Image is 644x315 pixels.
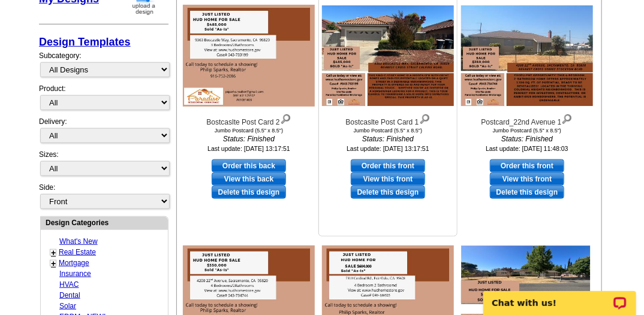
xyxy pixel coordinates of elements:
[490,159,564,172] a: use this design
[41,217,168,228] div: Design Categories
[183,111,315,128] div: Bostcaslte Post Card 2
[59,280,79,289] a: HVAC
[207,145,290,152] small: Last update: [DATE] 13:17:51
[212,186,286,199] a: Delete this design
[461,128,593,134] div: Jumbo Postcard (5.5" x 8.5")
[39,83,168,116] div: Product:
[490,172,564,186] a: View this front
[486,145,568,152] small: Last update: [DATE] 11:48:03
[183,5,315,107] img: Bostcaslte Post Card 2
[280,111,291,125] img: view design details
[51,259,56,268] a: +
[39,36,131,48] a: Design Templates
[476,277,644,315] iframe: LiveChat chat widget
[59,269,91,278] a: Insurance
[212,159,286,172] a: use this design
[351,186,425,199] a: Delete this design
[59,237,98,246] a: What's New
[212,172,286,186] a: View this back
[322,128,454,134] div: Jumbo Postcard (5.5" x 8.5")
[39,50,168,83] div: Subcategory:
[322,111,454,128] div: Bostcaslte Post Card 1
[490,186,564,199] a: Delete this design
[322,5,454,107] img: Bostcaslte Post Card 1
[59,291,80,299] a: Dental
[461,5,593,107] img: Postcard_22nd Avenue 1
[51,248,56,258] a: +
[183,128,315,134] div: Jumbo Postcard (5.5" x 8.5")
[351,159,425,172] a: use this design
[461,134,593,144] i: Status: Finished
[59,302,76,310] a: Solar
[59,248,96,256] a: Real Estate
[561,111,573,125] img: view design details
[347,145,429,152] small: Last update: [DATE] 13:17:51
[461,111,593,128] div: Postcard_22nd Avenue 1
[351,172,425,186] a: View this front
[39,182,168,210] div: Side:
[419,111,431,125] img: view design details
[39,116,168,149] div: Delivery:
[183,134,315,144] i: Status: Finished
[39,149,168,182] div: Sizes:
[322,134,454,144] i: Status: Finished
[59,259,89,267] a: Mortgage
